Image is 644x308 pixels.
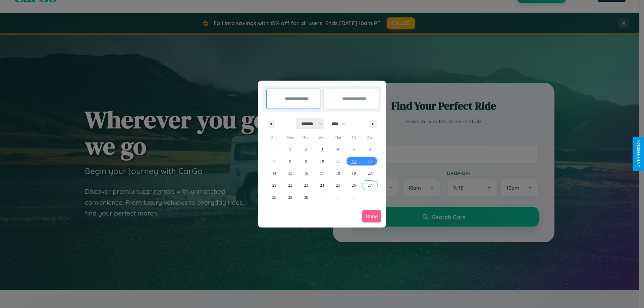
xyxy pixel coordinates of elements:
button: Done [362,210,381,223]
button: 2 [298,143,314,155]
button: 19 [346,167,362,179]
span: Thu [330,132,346,143]
span: 23 [304,179,308,191]
span: Wed [314,132,330,143]
button: 14 [266,167,282,179]
button: 24 [314,179,330,191]
button: 16 [298,167,314,179]
span: 2 [305,143,307,155]
button: 4 [330,143,346,155]
button: 20 [362,167,378,179]
span: Fri [346,132,362,143]
span: 1 [289,143,291,155]
button: 11 [330,155,346,167]
button: 6 [362,143,378,155]
span: Mon [282,132,298,143]
button: 5 [346,143,362,155]
button: 25 [330,179,346,191]
button: 3 [314,143,330,155]
span: 14 [272,167,276,179]
span: 16 [304,167,308,179]
span: 8 [289,155,291,167]
button: 12 [346,155,362,167]
span: 10 [320,155,324,167]
button: 15 [282,167,298,179]
span: 18 [336,167,340,179]
button: 7 [266,155,282,167]
button: 21 [266,179,282,191]
button: 30 [298,191,314,203]
span: 29 [288,191,292,203]
span: 3 [321,143,323,155]
button: 1 [282,143,298,155]
span: 22 [288,179,292,191]
div: Give Feedback [636,140,641,168]
button: 26 [346,179,362,191]
span: 4 [337,143,339,155]
span: 12 [352,155,356,167]
span: 30 [304,191,308,203]
button: 27 [362,179,378,191]
span: 28 [272,191,276,203]
span: 24 [320,179,324,191]
button: 28 [266,191,282,203]
span: 27 [368,179,372,191]
span: 7 [273,155,275,167]
span: Sun [266,132,282,143]
span: 13 [368,155,372,167]
button: 9 [298,155,314,167]
span: 6 [369,143,371,155]
span: 15 [288,167,292,179]
span: 21 [272,179,276,191]
span: 26 [352,179,356,191]
span: 17 [320,167,324,179]
span: Sat [362,132,378,143]
button: 18 [330,167,346,179]
button: 23 [298,179,314,191]
span: Tue [298,132,314,143]
button: 17 [314,167,330,179]
span: 19 [352,167,356,179]
span: 20 [368,167,372,179]
span: 9 [305,155,307,167]
span: 11 [336,155,340,167]
span: 5 [353,143,355,155]
button: 8 [282,155,298,167]
button: 22 [282,179,298,191]
span: 25 [336,179,340,191]
button: 13 [362,155,378,167]
button: 29 [282,191,298,203]
button: 10 [314,155,330,167]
